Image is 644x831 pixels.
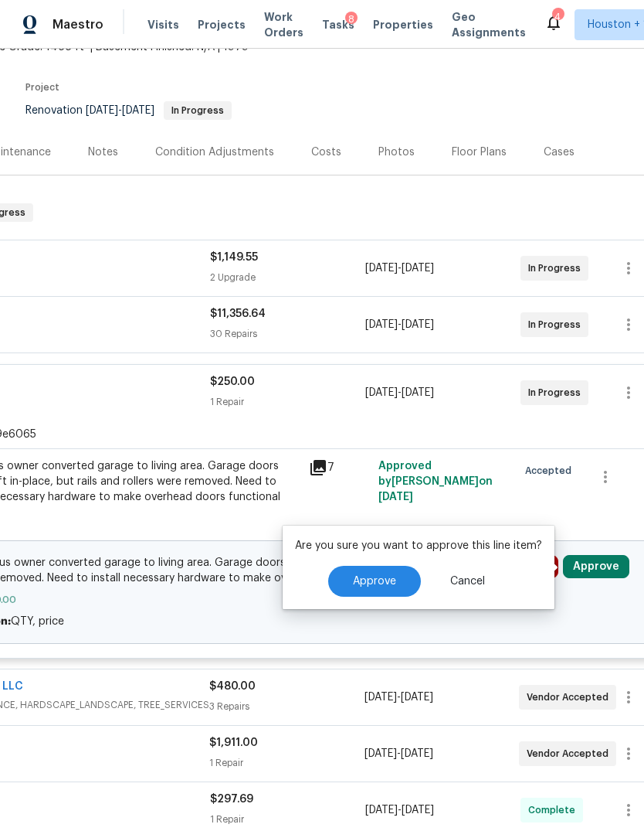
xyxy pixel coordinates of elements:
[365,805,398,816] span: [DATE]
[365,263,398,274] span: [DATE]
[210,270,365,285] div: 2 Upgrade
[53,17,103,32] span: Maestro
[155,145,274,160] div: Condition Adjustments
[365,317,434,332] span: -
[11,616,64,627] span: QTY, price
[365,802,434,818] span: -
[147,17,179,32] span: Visits
[452,145,507,160] div: Floor Plans
[295,538,542,553] p: Are you sure you want to approve this line item?
[528,385,587,400] span: In Progress
[209,755,364,771] div: 1 Repair
[328,566,421,597] button: Approve
[25,105,232,116] span: Renovation
[209,681,256,692] span: $480.00
[528,802,581,818] span: Complete
[364,746,433,761] span: -
[452,9,526,40] span: Geo Assignments
[353,576,396,587] span: Approve
[210,252,258,263] span: $1,149.55
[210,812,365,827] div: 1 Repair
[309,458,369,477] div: 7
[210,376,255,387] span: $250.00
[552,9,563,25] div: 4
[345,12,358,27] div: 8
[198,17,246,32] span: Projects
[86,105,118,116] span: [DATE]
[365,385,434,400] span: -
[402,805,434,816] span: [DATE]
[210,326,365,342] div: 30 Repairs
[525,463,578,479] span: Accepted
[322,19,354,30] span: Tasks
[528,317,587,332] span: In Progress
[373,17,433,32] span: Properties
[210,308,266,319] span: $11,356.64
[365,387,398,398] span: [DATE]
[86,105,154,116] span: -
[25,83,59,92] span: Project
[210,794,253,805] span: $297.69
[165,106,230,115] span: In Progress
[364,690,433,705] span: -
[88,145,118,160] div: Notes
[378,461,493,502] span: Approved by [PERSON_NAME] on
[378,145,415,160] div: Photos
[365,319,398,330] span: [DATE]
[364,692,397,703] span: [DATE]
[210,394,365,410] div: 1 Repair
[401,748,433,759] span: [DATE]
[527,690,615,705] span: Vendor Accepted
[544,145,575,160] div: Cases
[425,566,510,597] button: Cancel
[209,737,258,748] span: $1,911.00
[528,261,587,276] span: In Progress
[401,692,433,703] span: [DATE]
[209,699,364,714] div: 3 Repairs
[402,387,434,398] span: [DATE]
[527,746,615,761] span: Vendor Accepted
[364,748,397,759] span: [DATE]
[122,105,154,116] span: [DATE]
[264,9,303,40] span: Work Orders
[450,576,485,587] span: Cancel
[402,319,434,330] span: [DATE]
[563,555,629,578] button: Approve
[378,492,413,502] span: [DATE]
[365,261,434,276] span: -
[311,145,341,160] div: Costs
[402,263,434,274] span: [DATE]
